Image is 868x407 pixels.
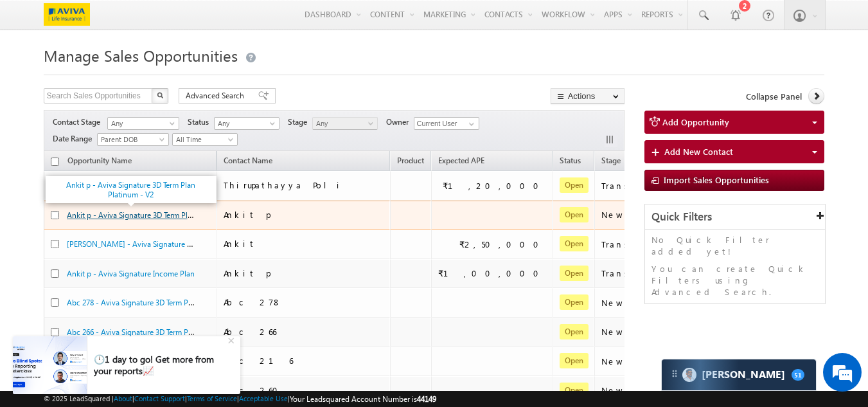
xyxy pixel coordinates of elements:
[746,91,802,102] span: Collapse Panel
[792,369,804,381] span: 51
[313,118,374,129] span: Any
[601,239,730,250] div: Transfer to Athena Failed
[560,207,589,222] span: Open
[432,154,491,170] a: Expected APE
[224,326,276,337] span: Abc 266
[188,316,233,333] em: Submit
[214,117,279,130] a: Any
[66,180,195,199] a: Ankit p - Aviva Signature 3D Term Plan Platinum - V2
[53,133,97,145] span: Date Range
[560,353,589,368] span: Open
[651,234,819,257] p: No Quick Filter added yet!
[553,154,587,170] a: Status
[44,3,90,26] img: Custom Logo
[67,326,231,337] a: Abc 266 - Aviva Signature 3D Term Plan Platinum
[67,209,244,220] a: Ankit p - Aviva Signature 3D Term Plan Platinum - V2
[560,266,589,281] span: Open
[417,394,436,404] span: 44149
[224,384,286,395] span: Abc 260
[67,296,231,307] a: Abc 278 - Aviva Signature 3D Term Plan Platinum
[560,294,589,310] span: Open
[107,117,179,130] a: Any
[438,156,484,165] span: Expected APE
[217,154,279,170] span: Contact Name
[601,156,621,165] span: Stage
[601,356,730,367] div: New
[157,92,163,98] img: Search
[215,118,276,129] span: Any
[61,154,138,170] a: Opportunity Name
[601,180,730,192] div: Transfer to Athena Failed
[560,177,589,193] span: Open
[661,359,817,391] div: carter-dragCarter[PERSON_NAME]51
[595,154,627,170] a: Stage
[98,134,164,145] span: Parent DOB
[651,263,819,298] p: You can create Quick Filters using Advanced Search.
[551,88,624,104] button: Actions
[67,269,195,278] a: Ankit p - Aviva Signature Income Plan
[601,297,730,309] div: New
[601,209,730,221] div: New
[239,394,288,402] a: Acceptable Use
[51,158,59,166] input: Check all records
[662,116,729,127] span: Add Opportunity
[44,393,436,405] span: © 2025 LeadSquared | | | | |
[17,119,235,305] textarea: Type your message and click 'Submit'
[288,116,312,128] span: Stage
[601,326,730,338] div: New
[664,146,733,157] span: Add New Contact
[645,204,826,230] div: Quick Filters
[211,6,242,37] div: Minimize live chat window
[386,116,414,128] span: Owner
[224,267,270,278] span: Ankit p
[601,267,730,279] div: Transfer to Athena Failed
[224,209,270,220] span: Ankit p
[22,68,54,84] img: d_60004797649_company_0_60004797649
[172,133,238,146] a: All Time
[187,394,237,402] a: Terms of Service
[601,384,730,396] div: New
[173,134,234,145] span: All Time
[224,355,293,366] span: Abc 216
[186,90,248,102] span: Advanced Search
[664,174,769,185] span: Import Sales Opportunities
[414,117,479,130] input: Type to Search
[188,116,214,128] span: Status
[397,156,424,165] span: Product
[134,394,185,402] a: Contact Support
[312,117,378,130] a: Any
[67,238,270,249] a: [PERSON_NAME] - Aviva Signature Guaranteed Income Plan
[13,336,87,394] img: pictures
[560,236,589,251] span: Open
[290,394,436,404] span: Your Leadsquared Account Number is
[560,324,589,339] span: Open
[108,118,175,129] span: Any
[44,45,238,66] span: Manage Sales Opportunities
[443,180,547,192] div: ₹1,20,000
[224,238,256,249] span: Ankit
[459,239,547,250] div: ₹2,50,000
[94,354,226,377] div: 🕛1 day to go! Get more from your reports📈
[225,332,240,347] div: +
[224,179,344,190] span: Thirupathayya Poli
[560,383,589,398] span: Open
[438,267,547,279] div: ₹1,00,000
[97,133,169,146] a: Parent DOB
[114,394,132,402] a: About
[462,118,478,131] a: Show All Items
[224,296,281,307] span: Abc 278
[669,368,680,379] img: carter-drag
[53,116,105,128] span: Contact Stage
[67,156,132,165] span: Opportunity Name
[67,68,216,84] div: Leave a message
